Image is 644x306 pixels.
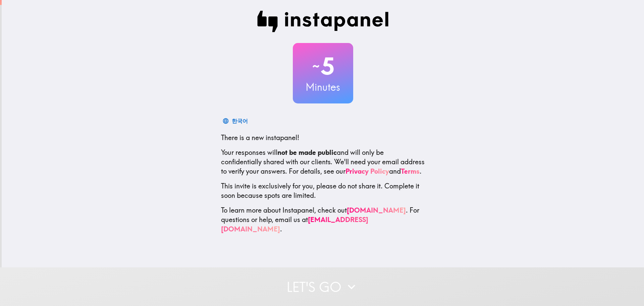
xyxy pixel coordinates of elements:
div: 한국어 [232,116,248,126]
h3: Minutes [293,80,353,94]
a: [EMAIL_ADDRESS][DOMAIN_NAME] [221,215,368,233]
span: There is a new instapanel! [221,133,299,142]
a: Terms [401,167,420,175]
p: This invite is exclusively for you, please do not share it. Complete it soon because spots are li... [221,181,425,200]
span: ~ [311,56,321,76]
p: Your responses will and will only be confidentially shared with our clients. We'll need your emai... [221,148,425,176]
button: 한국어 [221,114,251,128]
a: Privacy Policy [345,167,389,175]
b: not be made public [277,148,337,157]
h2: 5 [293,52,353,80]
p: To learn more about Instapanel, check out . For questions or help, email us at . [221,206,425,234]
a: [DOMAIN_NAME] [347,206,406,214]
img: Instapanel [257,11,389,32]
